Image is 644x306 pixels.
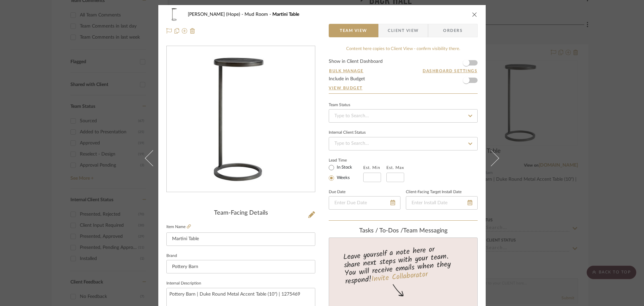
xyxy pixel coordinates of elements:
[340,24,367,37] span: Team View
[472,11,478,17] button: close
[363,165,380,170] label: Est. Min
[329,137,478,150] input: Type to Search…
[166,260,315,273] input: Enter Brand
[371,269,428,286] a: Invite Collaborator
[359,228,403,234] span: Tasks / To-Dos /
[272,12,299,17] span: Martini Table
[329,190,345,194] label: Due Date
[329,68,364,74] button: Bulk Manage
[166,8,182,21] img: db517079-e95b-47a4-a119-3d260fdacecc_48x40.jpg
[329,227,478,235] div: team Messaging
[166,210,315,217] div: Team-Facing Details
[335,165,352,171] label: In Stock
[329,109,478,123] input: Type to Search…
[190,28,195,34] img: Remove from project
[167,52,315,186] img: db517079-e95b-47a4-a119-3d260fdacecc_436x436.jpg
[329,163,363,182] mat-radio-group: Select item type
[166,232,315,246] input: Enter Item Name
[329,131,366,134] div: Internal Client Status
[436,24,470,37] span: Orders
[422,68,478,74] button: Dashboard Settings
[166,224,191,230] label: Item Name
[406,196,478,210] input: Enter Install Date
[167,52,315,186] div: 0
[329,103,350,107] div: Team Status
[329,46,478,52] div: Content here copies to Client View - confirm visibility there.
[386,165,404,170] label: Est. Max
[329,157,363,163] label: Lead Time
[406,190,462,194] label: Client-Facing Target Install Date
[328,242,479,287] div: Leave yourself a note here or share next steps with your team. You will receive emails when they ...
[166,282,201,285] label: Internal Description
[388,24,419,37] span: Client View
[335,175,350,181] label: Weeks
[329,85,478,91] a: View Budget
[166,254,177,258] label: Brand
[329,196,400,210] input: Enter Due Date
[245,12,272,17] span: Mud Room
[188,12,245,17] span: [PERSON_NAME] (Hope)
